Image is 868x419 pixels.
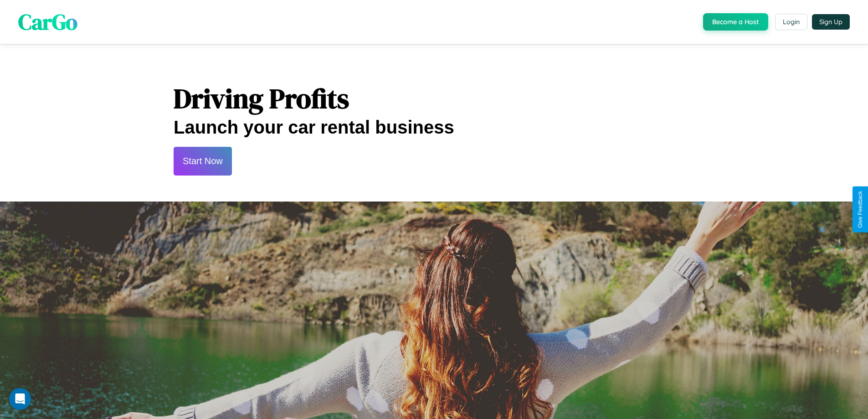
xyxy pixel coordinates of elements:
button: Start Now [174,147,232,176]
button: Sign Up [812,14,850,30]
span: CarGo [18,7,77,37]
h1: Driving Profits [174,80,694,117]
h2: Launch your car rental business [174,117,694,138]
button: Login [775,14,807,30]
iframe: Intercom live chat [9,388,31,410]
div: Give Feedback [857,191,863,228]
button: Become a Host [703,13,768,31]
